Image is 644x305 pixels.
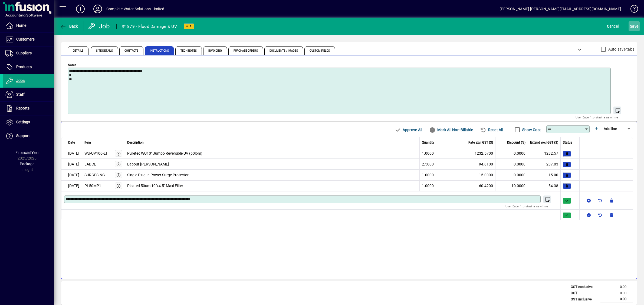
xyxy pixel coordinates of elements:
[568,284,600,290] td: GST exclusive
[600,284,633,290] td: 0.00
[122,22,177,31] div: #1879 - Flood Damage & UV
[180,49,197,52] span: Tech Notes
[530,140,558,145] span: Extend excl GST ($)
[84,161,96,167] div: LABCL
[420,170,463,180] td: 1.0000
[395,125,422,134] span: Approve All
[72,4,89,14] button: Add
[16,37,35,41] span: Customers
[68,63,76,67] mat-label: Notes
[468,140,493,145] span: Rate excl GST ($)
[73,49,83,52] span: Details
[3,19,54,32] a: Home
[125,170,420,180] td: Single Plug In Power Surge Protector
[505,203,548,209] mat-hint: Use 'Enter' to start a new line
[234,49,258,52] span: Purchase Orders
[60,24,78,28] span: Back
[568,290,600,296] td: GST
[88,22,111,31] div: Job
[576,114,618,120] mat-hint: Use 'Enter' to start a new line
[20,162,34,166] span: Package
[568,296,600,303] td: GST inclusive
[629,21,640,31] button: Save
[68,140,75,145] span: Date
[54,21,84,31] app-page-header-button: Back
[429,125,473,134] span: Mark All Non-Billable
[3,33,54,46] a: Customers
[208,49,222,52] span: Invoicing
[16,92,25,97] span: Staff
[58,21,79,31] button: Back
[3,47,54,60] a: Suppliers
[3,60,54,74] a: Products
[507,140,525,145] span: Discount (%)
[124,49,138,52] span: Contacts
[16,51,32,55] span: Suppliers
[125,159,420,170] td: Labour [PERSON_NAME]
[84,140,91,145] span: Item
[500,5,621,13] div: [PERSON_NAME] [PERSON_NAME][EMAIL_ADDRESS][DOMAIN_NAME]
[3,129,54,143] a: Support
[61,148,82,159] td: [DATE]
[96,49,113,52] span: Site Details
[463,170,495,180] td: 15.0000
[607,47,635,52] label: Auto save tabs
[84,183,101,189] div: PL50MP1
[150,49,169,52] span: Instructions
[528,180,561,191] td: 54.38
[270,49,298,52] span: Documents / Images
[495,159,528,170] td: 0.0000
[310,49,330,52] span: Custom Fields
[630,24,632,28] span: S
[495,148,528,159] td: 0.0000
[16,134,30,138] span: Support
[521,127,541,132] label: Show Cost
[427,125,475,135] button: Mark All Non-Billable
[528,159,561,170] td: 237.03
[127,140,144,145] span: Description
[600,290,633,296] td: 0.00
[61,180,82,191] td: [DATE]
[16,23,26,28] span: Home
[106,5,165,13] div: Complete Water Solutions Limited
[422,140,434,145] span: Quantity
[607,22,619,31] span: Cancel
[528,170,561,180] td: 15.00
[3,88,54,101] a: Staff
[463,180,495,191] td: 60.4200
[186,25,192,28] span: WIP
[495,170,528,180] td: 0.0000
[125,148,420,159] td: Puretec WU10" Jumbo Reversible UV (60lpm)
[478,125,505,135] button: Reset All
[61,159,82,170] td: [DATE]
[16,120,30,124] span: Settings
[3,115,54,129] a: Settings
[463,159,495,170] td: 94.8100
[630,22,638,31] span: ave
[84,172,105,178] div: SURGESING
[626,1,637,19] a: Knowledge Base
[420,148,463,159] td: 1.0000
[528,148,561,159] td: 1232.57
[61,170,82,180] td: [DATE]
[495,180,528,191] td: 10.0000
[15,150,39,155] span: Financial Year
[3,102,54,115] a: Reports
[480,125,503,134] span: Reset All
[84,151,107,156] div: WU-UV100-LT
[16,78,25,83] span: Jobs
[392,125,424,135] button: Approve All
[463,148,495,159] td: 1232.5700
[125,180,420,191] td: Pleated 50um 10"x4.5" Maxi Filter
[563,140,572,145] span: Status
[606,21,620,31] button: Cancel
[604,127,617,131] span: Add line
[89,4,106,14] button: Profile
[420,180,463,191] td: 1.0000
[16,65,32,69] span: Products
[420,159,463,170] td: 2.5000
[16,106,29,110] span: Reports
[600,296,633,303] td: 0.00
